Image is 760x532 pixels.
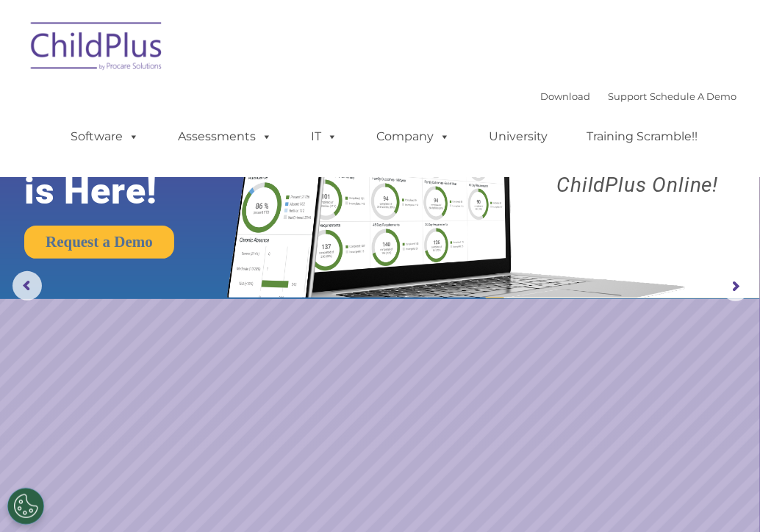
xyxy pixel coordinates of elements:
[24,12,171,85] img: ChildPlus by Procare Solutions
[163,122,287,151] a: Assessments
[540,90,590,102] a: Download
[296,122,352,151] a: IT
[525,96,750,195] rs-layer: Boost your productivity and streamline your success in ChildPlus Online!
[362,122,465,151] a: Company
[540,90,736,102] font: |
[24,226,174,259] a: Request a Demo
[608,90,647,102] a: Support
[650,90,736,102] a: Schedule A Demo
[474,122,562,151] a: University
[7,488,44,525] button: Cookies Settings
[572,122,712,151] a: Training Scramble!!
[56,122,154,151] a: Software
